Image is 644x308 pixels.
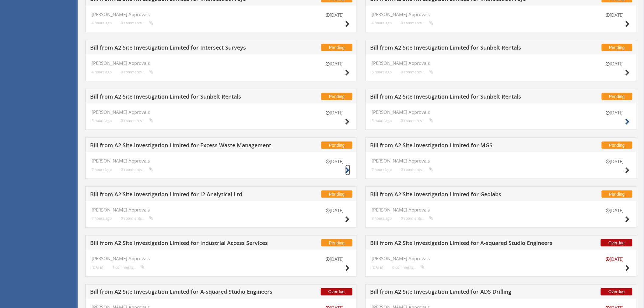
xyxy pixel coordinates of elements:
[372,12,630,17] h4: [PERSON_NAME] Approvals
[320,158,350,165] small: [DATE]
[90,45,273,52] h5: Bill from A2 Site Investigation Limited for Intersect Surveys
[321,239,352,247] span: Pending
[370,289,553,297] h5: Bill from A2 Site Investigation Limited for ADS Drilling
[370,240,553,248] h5: Bill from A2 Site Investigation Limited for A-squared Studio Engineers
[601,288,632,296] span: Overdue
[372,110,630,115] h4: [PERSON_NAME] Approvals
[600,12,630,18] small: [DATE]
[92,21,112,25] small: 4 hours ago
[320,256,350,262] small: [DATE]
[372,167,392,172] small: 7 hours ago
[92,265,103,270] small: [DATE]
[92,167,112,172] small: 7 hours ago
[372,21,392,25] small: 4 hours ago
[121,167,153,172] small: 0 comments...
[600,110,630,116] small: [DATE]
[321,142,352,149] span: Pending
[372,118,392,123] small: 5 hours ago
[372,216,392,221] small: 8 hours ago
[401,167,433,172] small: 0 comments...
[601,239,632,247] span: Overdue
[92,70,112,74] small: 4 hours ago
[121,21,153,25] small: 0 comments...
[320,61,350,67] small: [DATE]
[92,118,112,123] small: 5 hours ago
[600,207,630,214] small: [DATE]
[372,61,630,66] h4: [PERSON_NAME] Approvals
[90,289,273,297] h5: Bill from A2 Site Investigation Limited for A-squared Studio Engineers
[92,207,350,212] h4: [PERSON_NAME] Approvals
[320,207,350,214] small: [DATE]
[92,61,350,66] h4: [PERSON_NAME] Approvals
[92,110,350,115] h4: [PERSON_NAME] Approvals
[321,288,352,296] span: Overdue
[112,265,145,270] small: 1 comments...
[121,70,153,74] small: 0 comments...
[401,21,433,25] small: 0 comments...
[372,70,392,74] small: 5 hours ago
[602,191,632,198] span: Pending
[92,256,350,261] h4: [PERSON_NAME] Approvals
[92,12,350,17] h4: [PERSON_NAME] Approvals
[401,216,433,221] small: 0 comments...
[320,110,350,116] small: [DATE]
[121,216,153,221] small: 0 comments...
[372,207,630,212] h4: [PERSON_NAME] Approvals
[602,44,632,51] span: Pending
[370,94,553,101] h5: Bill from A2 Site Investigation Limited for Sunbelt Rentals
[321,191,352,198] span: Pending
[370,45,553,52] h5: Bill from A2 Site Investigation Limited for Sunbelt Rentals
[90,94,273,101] h5: Bill from A2 Site Investigation Limited for Sunbelt Rentals
[401,118,433,123] small: 0 comments...
[602,93,632,100] span: Pending
[92,158,350,163] h4: [PERSON_NAME] Approvals
[372,265,383,270] small: [DATE]
[321,44,352,51] span: Pending
[320,12,350,18] small: [DATE]
[90,191,273,199] h5: Bill from A2 Site Investigation Limited for I2 Analytical Ltd
[370,142,553,150] h5: Bill from A2 Site Investigation Limited for MGS
[90,240,273,248] h5: Bill from A2 Site Investigation Limited for Industrial Access Services
[121,118,153,123] small: 0 comments...
[600,61,630,67] small: [DATE]
[90,142,273,150] h5: Bill from A2 Site Investigation Limited for Excess Waste Management
[370,191,553,199] h5: Bill from A2 Site Investigation Limited for Geolabs
[401,70,433,74] small: 0 comments...
[393,265,425,270] small: 0 comments...
[372,158,630,163] h4: [PERSON_NAME] Approvals
[321,93,352,100] span: Pending
[372,256,630,261] h4: [PERSON_NAME] Approvals
[600,256,630,262] small: [DATE]
[600,158,630,165] small: [DATE]
[92,216,112,221] small: 7 hours ago
[602,142,632,149] span: Pending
